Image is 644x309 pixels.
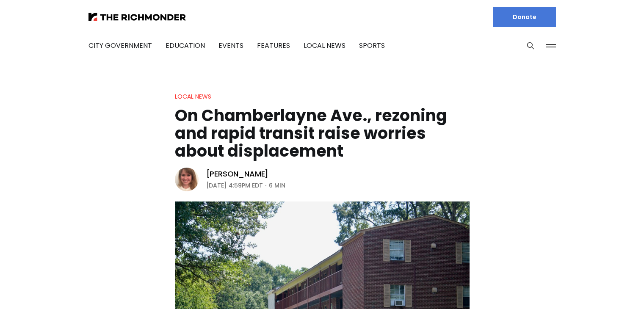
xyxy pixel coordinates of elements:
a: Local News [304,41,345,50]
a: City Government [88,41,152,50]
h1: On Chamberlayne Ave., rezoning and rapid transit raise worries about displacement [175,107,470,160]
a: Events [218,41,243,50]
a: Local News [175,92,211,101]
a: Donate [493,7,556,27]
a: Sports [359,41,385,50]
a: Education [166,41,205,50]
a: [PERSON_NAME] [206,169,269,179]
time: [DATE] 4:59PM EDT [206,180,263,190]
img: The Richmonder [88,13,186,21]
a: Features [257,41,290,50]
img: Sarah Vogelsong [175,168,199,191]
button: Search this site [524,39,537,52]
span: 6 min [269,180,285,190]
